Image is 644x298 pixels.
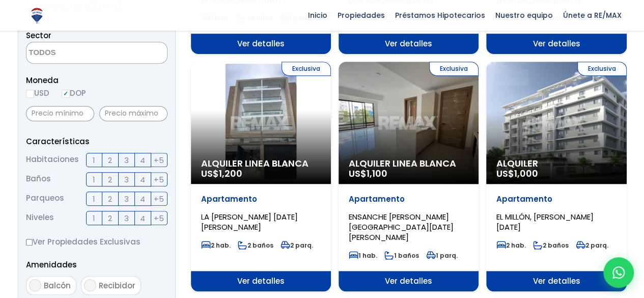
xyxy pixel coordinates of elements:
span: 1,000 [514,167,538,180]
label: DOP [62,87,86,99]
span: US$ [201,167,242,180]
span: 3 [124,193,129,205]
span: 1 parq. [426,251,458,260]
span: 2 [108,193,112,205]
span: Exclusiva [577,62,627,76]
span: +5 [154,212,164,225]
span: 1,100 [367,167,387,180]
input: USD [26,90,34,98]
span: Ver detalles [191,271,331,291]
span: US$ [349,167,387,180]
span: Sector [26,30,51,41]
span: 2 [108,173,112,186]
span: 1 [93,193,95,205]
span: Alquiler Linea Blanca [349,158,468,169]
span: 2 parq. [576,241,608,250]
span: Parqueos [26,192,64,206]
span: LA [PERSON_NAME] [DATE][PERSON_NAME] [201,211,298,232]
span: +5 [154,193,164,205]
span: 2 [108,212,112,225]
span: 1 hab. [349,251,377,260]
span: Ver detalles [191,34,331,54]
span: Alquiler [496,158,616,169]
a: Exclusiva Alquiler Linea Blanca US$1,100 Apartamento ENSANCHE [PERSON_NAME][GEOGRAPHIC_DATA][DATE... [339,62,479,291]
span: 3 [124,212,129,225]
span: ENSANCHE [PERSON_NAME][GEOGRAPHIC_DATA][DATE][PERSON_NAME] [349,211,454,242]
span: Alquiler Linea Blanca [201,158,321,169]
label: Ver Propiedades Exclusivas [26,235,167,248]
input: Ver Propiedades Exclusivas [26,239,33,246]
label: USD [26,87,49,99]
span: 1,200 [219,167,242,180]
span: 4 [140,173,145,186]
span: +5 [154,154,164,167]
p: Apartamento [201,194,321,204]
span: Habitaciones [26,153,79,167]
span: 2 [108,154,112,167]
a: Exclusiva Alquiler Linea Blanca US$1,200 Apartamento LA [PERSON_NAME] [DATE][PERSON_NAME] 2 hab. ... [191,62,331,291]
span: Ver detalles [339,34,479,54]
a: Exclusiva Alquiler US$1,000 Apartamento EL MILLÓN, [PERSON_NAME][DATE] 2 hab. 2 baños 2 parq. Ver... [486,62,626,291]
span: 1 [93,173,95,186]
p: Apartamento [496,194,616,204]
span: Propiedades [332,8,390,23]
span: Inicio [303,8,332,23]
input: Precio máximo [99,106,167,121]
span: 2 baños [238,241,273,250]
span: Préstamos Hipotecarios [390,8,490,23]
span: Balcón [44,280,71,291]
span: Baños [26,172,51,186]
span: Moneda [26,74,167,87]
span: 3 [124,154,129,167]
span: Ver detalles [486,34,626,54]
input: Recibidor [84,279,96,291]
span: Ver detalles [339,271,479,291]
span: EL MILLÓN, [PERSON_NAME][DATE] [496,211,594,232]
span: Exclusiva [282,62,331,76]
span: Niveles [26,211,54,225]
span: Ver detalles [486,271,626,291]
span: 2 parq. [281,241,313,250]
span: US$ [496,167,538,180]
textarea: Search [26,42,125,64]
p: Características [26,135,167,148]
span: Recibidor [99,280,135,291]
span: 2 hab. [496,241,526,250]
img: Logo de REMAX [28,7,46,24]
span: 4 [140,154,145,167]
p: Apartamento [349,194,468,204]
span: 2 hab. [201,241,231,250]
span: +5 [154,173,164,186]
span: 4 [140,193,145,205]
span: Únete a RE/MAX [558,8,627,23]
span: 1 [93,212,95,225]
span: 3 [124,173,129,186]
input: DOP [62,90,70,98]
span: 1 [93,154,95,167]
span: Nuestro equipo [490,8,558,23]
span: 4 [140,212,145,225]
span: Exclusiva [429,62,479,76]
span: 2 baños [533,241,569,250]
p: Amenidades [26,258,167,271]
input: Precio mínimo [26,106,94,121]
input: Balcón [29,279,41,291]
span: 1 baños [384,251,419,260]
